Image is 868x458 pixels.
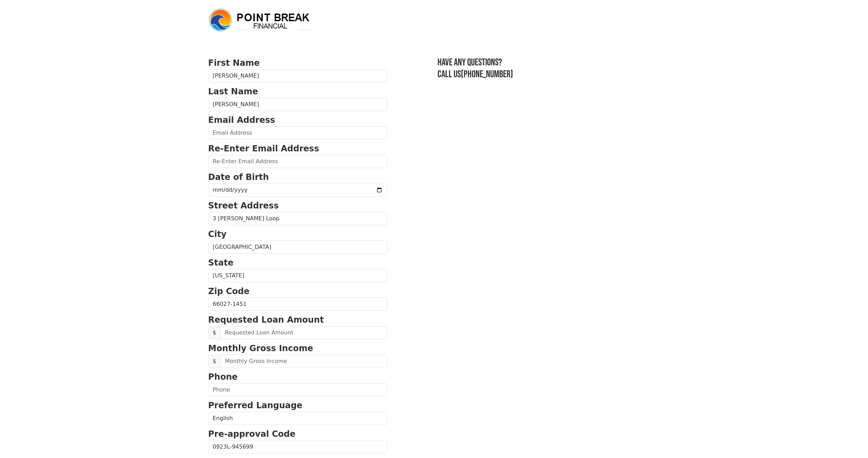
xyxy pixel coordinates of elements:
strong: Last Name [208,87,258,96]
input: Zip Code [208,298,387,311]
input: Monthly Gross Income [220,355,387,368]
input: Pre-approval Code [208,440,387,453]
input: Email Address [208,126,387,140]
strong: Phone [208,372,238,382]
strong: Re-Enter Email Address [208,144,319,153]
input: Phone [208,383,387,396]
span: $ [208,355,221,368]
h3: Have any questions? [437,57,660,69]
a: [PHONE_NUMBER] [461,69,513,80]
h3: Call us [437,69,660,80]
input: Requested Loan Amount [220,326,387,339]
input: Re-Enter Email Address [208,155,387,168]
strong: Email Address [208,115,275,125]
strong: Date of Birth [208,172,269,182]
input: First Name [208,69,387,82]
input: Last Name [208,98,387,111]
img: logo.png [208,8,313,33]
span: $ [208,326,221,339]
strong: First Name [208,58,260,68]
strong: City [208,229,227,239]
input: City [208,240,387,254]
strong: Zip Code [208,286,250,296]
strong: Street Address [208,201,279,211]
input: Street Address [208,212,387,225]
strong: Requested Loan Amount [208,315,324,325]
p: Monthly Gross Income [208,342,387,355]
strong: Pre-approval Code [208,429,296,439]
strong: State [208,258,234,268]
strong: Preferred Language [208,401,302,410]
